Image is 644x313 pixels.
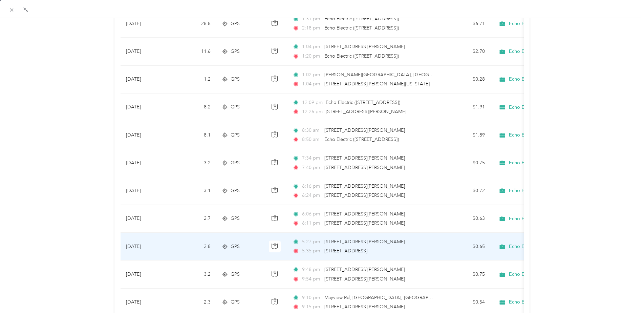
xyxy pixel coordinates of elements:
span: Echo Electric [509,21,538,27]
td: [DATE] [121,260,171,288]
span: Echo Electric ([STREET_ADDRESS]) [326,100,400,105]
span: GPS [231,298,240,306]
td: $0.28 [443,66,490,93]
span: Echo Electric [509,48,538,55]
td: 3.2 [171,260,216,288]
span: 9:15 pm [302,303,321,311]
span: Echo Electric [509,76,538,82]
span: Echo Electric ([STREET_ADDRESS]) [324,25,399,31]
span: [STREET_ADDRESS][PERSON_NAME] [324,239,405,245]
span: GPS [231,103,240,111]
span: Echo Electric [509,271,538,277]
td: 3.1 [171,177,216,205]
td: 28.8 [171,10,216,38]
span: [STREET_ADDRESS] [324,248,367,254]
td: [DATE] [121,121,171,149]
span: Echo Electric [509,216,538,222]
td: [DATE] [121,205,171,233]
span: 1:20 pm [302,53,321,60]
td: 11.6 [171,38,216,65]
td: $1.91 [443,93,490,121]
span: 9:48 pm [302,266,321,273]
td: $0.75 [443,149,490,177]
span: 2:18 pm [302,24,321,32]
span: GPS [231,20,240,27]
span: [STREET_ADDRESS][PERSON_NAME] [324,183,405,189]
span: 6:11 pm [302,220,321,227]
td: $0.72 [443,177,490,205]
span: GPS [231,187,240,194]
span: 8:50 am [302,136,321,143]
span: [STREET_ADDRESS][PERSON_NAME] [324,267,405,272]
td: 8.2 [171,93,216,121]
span: [STREET_ADDRESS][PERSON_NAME] [324,44,405,49]
td: 8.1 [171,121,216,149]
span: GPS [231,243,240,250]
span: Echo Electric [509,104,538,110]
span: Echo Electric ([STREET_ADDRESS]) [324,53,399,59]
span: GPS [231,215,240,222]
span: 7:34 pm [302,154,321,162]
span: [STREET_ADDRESS][PERSON_NAME] [324,165,405,170]
span: 6:16 pm [302,183,321,190]
span: [STREET_ADDRESS][PERSON_NAME] [324,211,405,217]
span: GPS [231,271,240,278]
span: Echo Electric ([STREET_ADDRESS]) [324,16,399,22]
span: [STREET_ADDRESS][PERSON_NAME][US_STATE] [324,81,430,87]
td: $0.65 [443,233,490,260]
span: 1:04 pm [302,43,321,50]
td: $2.70 [443,38,490,65]
span: 6:24 pm [302,192,321,199]
span: Echo Electric [509,299,538,305]
span: Echo Electric [509,160,538,166]
span: 5:27 pm [302,238,321,246]
span: Echo Electric [509,132,538,138]
span: GPS [231,48,240,55]
span: GPS [231,131,240,139]
td: $6.71 [443,10,490,38]
span: [STREET_ADDRESS][PERSON_NAME] [324,192,405,198]
span: Echo Electric ([STREET_ADDRESS]) [324,137,399,142]
td: [DATE] [121,66,171,93]
span: Mayview Rd, [GEOGRAPHIC_DATA], [GEOGRAPHIC_DATA] [324,295,453,300]
span: [STREET_ADDRESS][PERSON_NAME] [324,127,405,133]
span: 9:54 pm [302,275,321,283]
td: 2.7 [171,205,216,233]
span: [STREET_ADDRESS][PERSON_NAME] [326,109,406,114]
span: 9:10 pm [302,294,321,301]
span: [STREET_ADDRESS][PERSON_NAME] [324,304,405,310]
span: GPS [231,76,240,83]
span: Echo Electric [509,244,538,250]
span: 8:30 am [302,127,321,134]
td: $0.63 [443,205,490,233]
td: 1.2 [171,66,216,93]
span: 12:26 pm [302,108,323,116]
td: [DATE] [121,177,171,205]
span: Echo Electric [509,188,538,194]
td: [DATE] [121,149,171,177]
td: $0.75 [443,260,490,288]
td: $1.89 [443,121,490,149]
iframe: Everlance-gr Chat Button Frame [606,275,644,313]
td: 3.2 [171,149,216,177]
span: GPS [231,159,240,167]
td: 2.8 [171,233,216,260]
span: [STREET_ADDRESS][PERSON_NAME] [324,155,405,161]
span: 1:31 pm [302,15,321,23]
td: [DATE] [121,93,171,121]
span: [STREET_ADDRESS][PERSON_NAME] [324,220,405,226]
span: 6:06 pm [302,210,321,218]
span: 1:04 pm [302,80,321,88]
td: [DATE] [121,10,171,38]
span: 7:40 pm [302,164,321,171]
td: [DATE] [121,38,171,65]
span: 1:02 pm [302,71,321,79]
span: [PERSON_NAME][GEOGRAPHIC_DATA], [GEOGRAPHIC_DATA][US_STATE], [GEOGRAPHIC_DATA] [324,72,538,78]
td: [DATE] [121,233,171,260]
span: 5:35 pm [302,247,321,255]
span: 12:09 pm [302,99,323,106]
span: [STREET_ADDRESS][PERSON_NAME] [324,276,405,282]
